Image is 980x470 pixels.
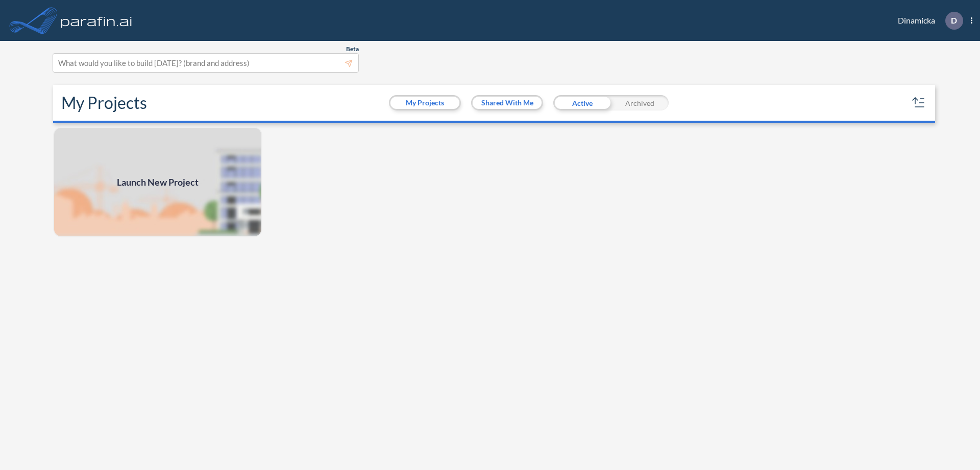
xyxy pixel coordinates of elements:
[53,127,262,237] a: Launch New Project
[883,12,972,30] div: Dinamicka
[346,45,359,53] span: Beta
[61,93,147,113] h2: My Projects
[59,10,134,31] img: logo
[553,95,611,110] div: Active
[473,97,542,109] button: Shared With Me
[611,95,669,110] div: Archived
[117,175,199,189] span: Launch New Project
[911,95,927,111] button: sort
[951,16,957,25] p: D
[53,127,262,237] img: add
[390,97,459,109] button: My Projects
